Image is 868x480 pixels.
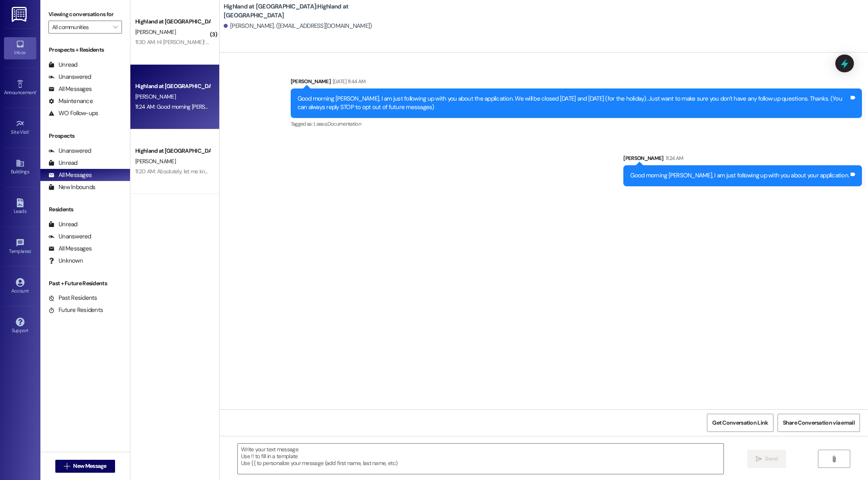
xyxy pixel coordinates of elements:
button: New Message [55,460,115,473]
div: All Messages [48,171,92,179]
div: Prospects [40,132,130,140]
div: Past + Future Residents [40,279,130,288]
div: Past Residents [48,294,97,302]
div: Unread [48,159,78,167]
div: Future Residents [48,306,103,314]
div: 11:24 AM: Good morning [PERSON_NAME], I am just following up with you about your application. [135,103,359,110]
span: Documentation [327,120,361,127]
i:  [756,456,762,462]
div: [PERSON_NAME] [291,77,862,88]
div: Unread [48,61,78,69]
div: Good morning [PERSON_NAME], I am just following up with you about the application. We will be clo... [298,95,849,112]
div: Unknown [48,257,83,265]
div: Residents [40,205,130,214]
span: Share Conversation via email [783,419,855,427]
span: [PERSON_NAME] [135,28,176,36]
i:  [831,456,837,462]
div: Unanswered [48,232,91,241]
div: All Messages [48,244,92,253]
span: Send [765,455,778,463]
div: WO Follow-ups [48,109,98,118]
div: 11:24 AM [664,154,683,162]
div: [PERSON_NAME] [623,154,862,165]
span: [PERSON_NAME] [135,158,176,165]
span: • [31,247,32,253]
div: [DATE] 11:44 AM [331,77,365,86]
span: New Message [73,462,106,470]
span: • [29,128,30,134]
button: Share Conversation via email [778,414,860,432]
input: All communities [52,21,109,34]
span: [PERSON_NAME] [135,93,176,100]
a: Templates • [4,236,36,258]
div: Highland at [GEOGRAPHIC_DATA] [135,17,210,26]
label: Viewing conversations for [48,8,122,21]
img: ResiDesk Logo [12,7,28,22]
button: Get Conversation Link [707,414,773,432]
a: Buildings [4,156,36,178]
div: Unanswered [48,147,91,155]
div: Maintenance [48,97,93,105]
div: All Messages [48,85,92,93]
span: • [36,88,37,94]
a: Account [4,276,36,297]
a: Site Visit • [4,117,36,139]
div: New Inbounds [48,183,95,192]
div: [PERSON_NAME]. ([EMAIL_ADDRESS][DOMAIN_NAME]) [224,22,372,30]
a: Leads [4,196,36,218]
div: Highland at [GEOGRAPHIC_DATA] [135,147,210,155]
div: Unread [48,220,78,229]
div: Tagged as: [291,118,862,130]
b: Highland at [GEOGRAPHIC_DATA]: Highland at [GEOGRAPHIC_DATA] [224,2,385,20]
div: Good morning [PERSON_NAME], I am just following up with you about your application. [630,171,849,180]
div: Highland at [GEOGRAPHIC_DATA] [135,82,210,91]
i:  [113,24,117,30]
span: Get Conversation Link [712,419,768,427]
a: Inbox [4,37,36,59]
span: Lease , [314,120,327,127]
i:  [64,463,70,469]
button: Send [747,450,786,468]
a: Support [4,315,36,337]
div: Unanswered [48,73,91,81]
div: 11:20 AM: Absolutely, let me know if you have any questions. [135,168,274,175]
div: Prospects + Residents [40,46,130,54]
div: 11:30 AM: Hi [PERSON_NAME]! We've received your application and once [PERSON_NAME] completes and ... [135,38,501,46]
